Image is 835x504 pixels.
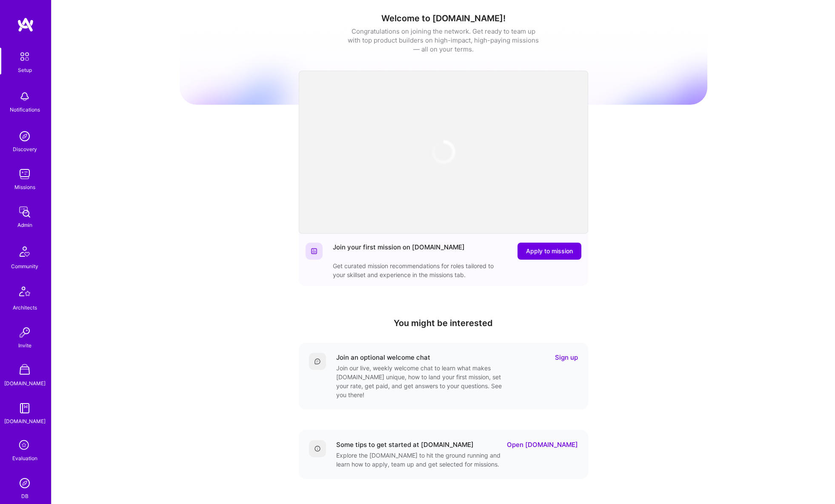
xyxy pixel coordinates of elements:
div: Discovery [13,145,37,154]
span: Apply to mission [526,247,573,255]
a: Sign up [555,353,578,362]
div: Notifications [10,105,40,114]
h1: Welcome to [DOMAIN_NAME]! [180,13,707,23]
img: admin teamwork [16,203,33,220]
img: Admin Search [16,475,33,492]
img: Details [314,445,321,452]
i: icon SelectionTeam [17,438,33,454]
div: [DOMAIN_NAME] [4,417,46,426]
img: Invite [16,324,33,341]
div: Get curated mission recommendations for roles tailored to your skillset and experience in the mis... [333,261,503,279]
div: Join your first mission on [DOMAIN_NAME] [333,243,465,260]
img: teamwork [16,166,33,183]
img: setup [16,48,34,66]
div: Evaluation [12,454,37,463]
img: loading [428,137,458,167]
div: Join our live, weekly welcome chat to learn what makes [DOMAIN_NAME] unique, how to land your fir... [336,364,506,399]
div: Missions [14,183,35,192]
div: Architects [13,303,37,312]
img: Architects [14,283,35,303]
div: [DOMAIN_NAME] [4,379,46,388]
img: logo [17,17,34,32]
div: Explore the [DOMAIN_NAME] to hit the ground running and learn how to apply, team up and get selec... [336,451,506,469]
img: discovery [16,128,33,145]
img: bell [16,88,33,105]
div: Setup [18,66,32,74]
div: Admin [17,220,32,229]
div: Join an optional welcome chat [336,353,430,362]
div: DB [21,492,29,501]
button: Apply to mission [518,243,581,260]
div: Congratulations on joining the network. Get ready to team up with top product builders on high-im... [348,27,539,54]
img: A Store [16,362,33,379]
img: Website [311,248,317,255]
img: Comment [314,358,321,365]
div: Some tips to get started at [DOMAIN_NAME] [336,440,474,449]
iframe: video [299,71,588,234]
div: Invite [18,341,31,350]
h4: You might be interested [299,318,588,328]
div: Community [11,262,38,271]
img: Community [14,241,35,262]
img: guide book [16,400,33,417]
a: Open [DOMAIN_NAME] [507,440,578,449]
